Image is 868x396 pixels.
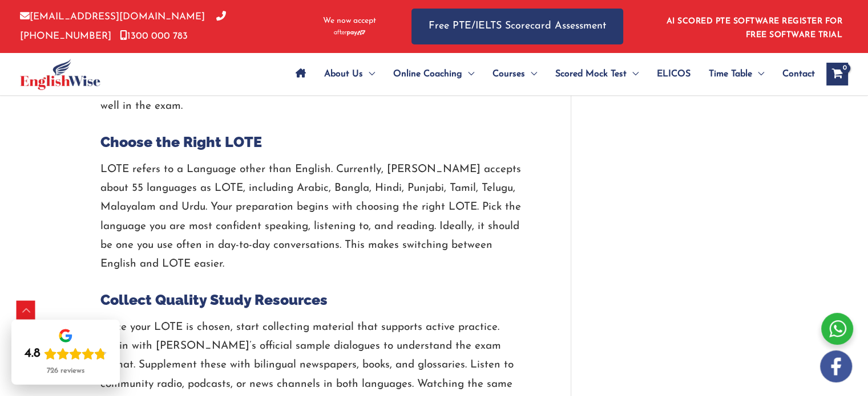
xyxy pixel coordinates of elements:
[120,31,188,41] a: 1300 000 783
[323,15,376,27] span: We now accept
[546,54,648,94] a: Scored Mock TestMenu Toggle
[648,54,700,94] a: ELICOS
[752,54,764,94] span: Menu Toggle
[286,54,815,94] nav: Site Navigation: Main Menu
[826,63,848,85] a: View Shopping Cart, empty
[315,54,384,94] a: About UsMenu Toggle
[47,366,84,375] div: 726 reviews
[667,17,843,39] a: AI SCORED PTE SOFTWARE REGISTER FOR FREE SOFTWARE TRIAL
[773,54,815,94] a: Contact
[492,54,525,94] span: Courses
[334,30,365,36] img: Afterpay-Logo
[627,54,639,94] span: Menu Toggle
[709,54,752,94] span: Time Table
[100,160,528,274] p: LOTE refers to a Language other than English. Currently, [PERSON_NAME] accepts about 55 languages...
[657,54,691,94] span: ELICOS
[782,54,815,94] span: Contact
[100,133,528,152] h2: Choose the Right LOTE
[20,59,100,90] img: cropped-ew-logo
[820,350,852,382] img: white-facebook.png
[393,54,462,94] span: Online Coaching
[411,9,623,44] a: Free PTE/IELTS Scorecard Assessment
[700,54,773,94] a: Time TableMenu Toggle
[462,54,474,94] span: Menu Toggle
[363,54,375,94] span: Menu Toggle
[525,54,537,94] span: Menu Toggle
[384,54,483,94] a: Online CoachingMenu Toggle
[20,12,205,22] a: [EMAIL_ADDRESS][DOMAIN_NAME]
[20,12,226,40] a: [PHONE_NUMBER]
[25,346,41,362] div: 4.8
[483,54,546,94] a: CoursesMenu Toggle
[555,54,627,94] span: Scored Mock Test
[660,8,848,45] aside: Header Widget 1
[324,54,363,94] span: About Us
[25,346,107,362] div: Rating: 4.8 out of 5
[100,291,528,309] h2: Collect Quality Study Resources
